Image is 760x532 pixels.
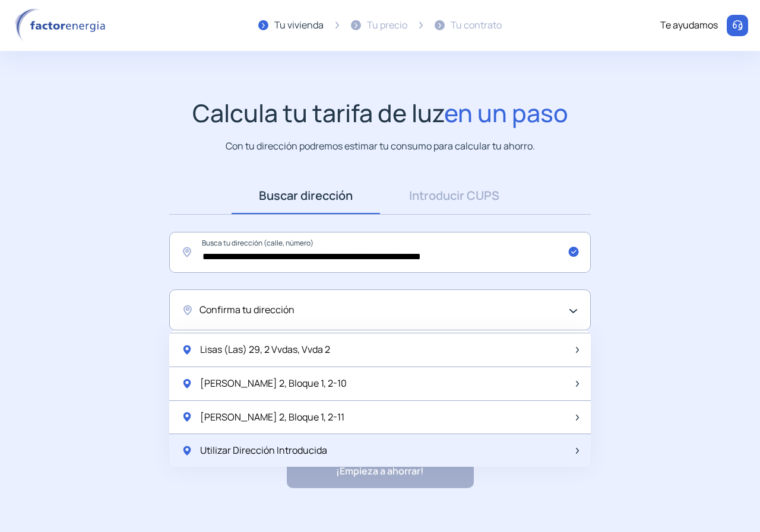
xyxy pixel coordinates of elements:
img: llamar [731,20,743,31]
img: logo factor [12,8,113,43]
a: Introducir CUPS [380,177,528,214]
img: arrow-next-item.svg [576,347,579,353]
a: Buscar dirección [232,177,380,214]
img: arrow-next-item.svg [576,415,579,420]
span: [PERSON_NAME] 2, Bloque 1, 2-11 [200,410,344,425]
h1: Calcula tu tarifa de luz [192,98,568,128]
div: Tu precio [367,18,407,33]
span: Utilizar Dirección Introducida [200,443,327,458]
div: Tu contrato [451,18,502,33]
img: location-pin-green.svg [181,445,193,457]
span: [PERSON_NAME] 2, Bloque 1, 2-10 [200,376,347,391]
span: en un paso [444,96,568,129]
img: location-pin-green.svg [181,378,193,390]
div: Te ayudamos [660,18,718,33]
img: location-pin-green.svg [181,344,193,356]
span: Confirma tu dirección [199,302,294,318]
img: arrow-next-item.svg [576,448,579,454]
div: Tu vivienda [274,18,324,33]
p: Con tu dirección podremos estimar tu consumo para calcular tu ahorro. [226,139,535,154]
img: arrow-next-item.svg [576,381,579,387]
img: location-pin-green.svg [181,411,193,423]
span: Lisas (Las) 29, 2 Vvdas, Vvda 2 [200,342,330,358]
